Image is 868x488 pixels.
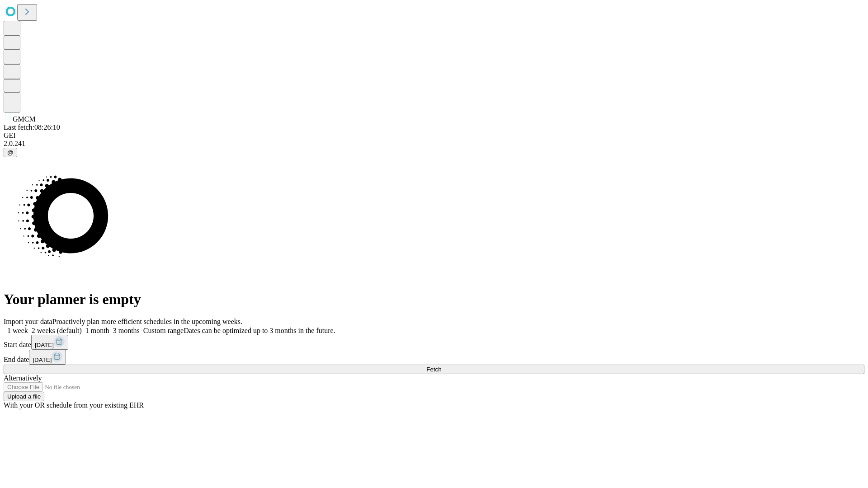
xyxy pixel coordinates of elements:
[31,335,68,350] button: [DATE]
[4,374,42,382] span: Alternatively
[4,291,864,308] h1: Your planner is empty
[113,327,140,334] span: 3 months
[7,327,28,334] span: 1 week
[4,148,17,157] button: @
[4,123,60,131] span: Last fetch: 08:26:10
[52,318,242,325] span: Proactively plan more efficient schedules in the upcoming weeks.
[4,318,52,325] span: Import your data
[4,365,864,374] button: Fetch
[85,327,109,334] span: 1 month
[13,115,36,123] span: GMCM
[29,350,66,365] button: [DATE]
[4,350,864,365] div: End date
[35,342,54,348] span: [DATE]
[7,149,14,156] span: @
[426,366,441,373] span: Fetch
[4,131,864,140] div: GEI
[143,327,184,334] span: Custom range
[4,401,144,409] span: With your OR schedule from your existing EHR
[32,327,82,334] span: 2 weeks (default)
[4,392,44,401] button: Upload a file
[4,335,864,350] div: Start date
[184,327,335,334] span: Dates can be optimized up to 3 months in the future.
[33,357,52,363] span: [DATE]
[4,140,864,148] div: 2.0.241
